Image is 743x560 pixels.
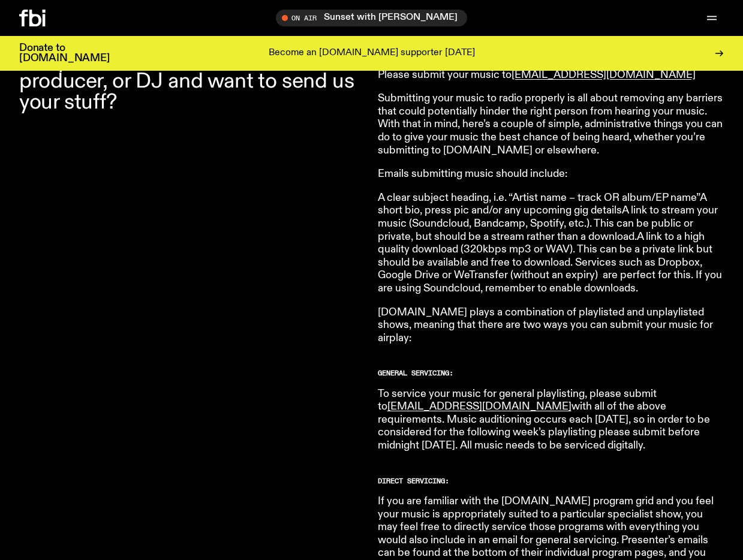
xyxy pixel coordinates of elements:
p: Submitting your music to radio properly is all about removing any barriers that could potentially... [378,92,723,157]
p: To service your music for general playlisting, please submit to with all of the above requirement... [378,388,723,453]
p: Please submit your music to [378,69,723,82]
h3: Donate to [DOMAIN_NAME] [19,43,110,64]
p: [DOMAIN_NAME] plays a combination of playlisted and unplaylisted shows, meaning that there are tw... [378,306,723,345]
p: Are you a musician, in a band, a producer, or DJ and want to send us your stuff? [19,51,366,113]
button: On AirSunset with [PERSON_NAME] [276,10,467,26]
p: Become an [DOMAIN_NAME] supporter [DATE] [269,48,475,59]
a: [EMAIL_ADDRESS][DOMAIN_NAME] [512,70,696,80]
p: A clear subject heading, i.e. “Artist name – track OR album/EP name”A short bio, press pic and/or... [378,192,723,296]
p: Emails submitting music should include: [378,168,723,181]
strong: DIRECT SERVICING: [378,476,449,486]
a: [EMAIL_ADDRESS][DOMAIN_NAME] [387,401,571,412]
strong: GENERAL SERVICING: [378,368,453,378]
